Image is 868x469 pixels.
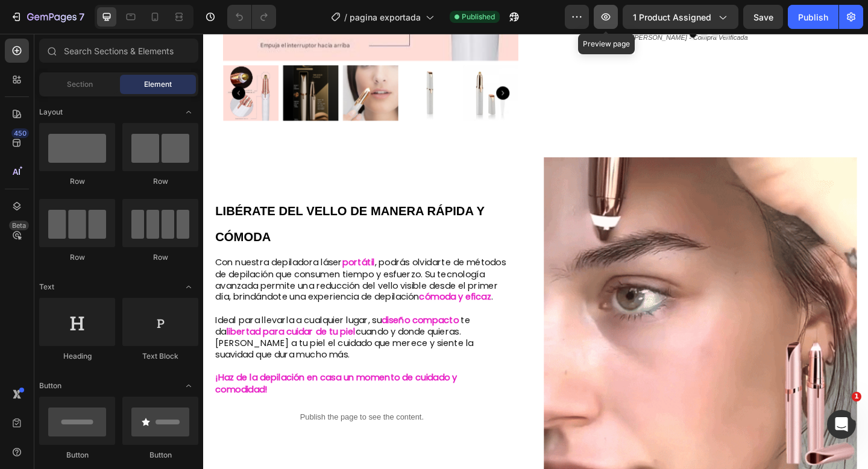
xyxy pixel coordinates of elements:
div: Row [122,176,198,187]
span: Con nuestra depiladora láser [13,242,151,256]
div: Text Block [122,351,198,362]
div: Undo/Redo [227,5,276,29]
input: Search Sections & Elements [39,39,198,63]
span: Button [39,380,61,391]
span: Element [144,79,172,90]
span: cuando y donde quieras. [PERSON_NAME] a tu piel el cuidado que merece y siente la suavidad que du... [13,317,294,356]
div: Button [39,450,115,461]
span: 1 product assigned [633,11,711,24]
span: Ideal para llevarla a cualquier lugar, su [13,304,194,318]
strong: libertad para cuidar de tu piel [25,317,166,331]
strong: ¡Haz de la depilación en casa un momento de cuidado y comodidad! [13,367,276,394]
strong: LIBÉRATE DEL VELLO DE MANERA RÁPIDA Y CÓMODA [13,185,306,228]
span: Published [462,11,495,22]
span: Section [67,79,93,90]
button: Carousel Next Arrow [319,57,333,72]
button: Save [743,5,783,29]
p: Publish the page to see the content. [105,411,240,423]
div: Row [39,252,115,263]
span: , podrás olvidarte de métodos de depilación que consumen tiempo y esfuerzo. Su tecnología avanzad... [13,242,329,293]
span: Toggle open [179,102,198,122]
span: Toggle open [179,277,198,297]
p: 7 [79,10,84,24]
span: . [313,279,315,293]
div: 450 [11,128,29,138]
button: 1 product assigned [623,5,738,29]
button: 7 [5,5,90,29]
strong: diseño compacto [194,304,278,318]
strong: portátil [151,242,187,256]
div: Row [39,176,115,187]
strong: cómoda y eficaz [235,279,313,293]
div: Heading [39,351,115,362]
span: / [344,11,347,24]
iframe: Design area [203,34,868,469]
div: Button [122,450,198,461]
div: Row [122,252,198,263]
div: Publish [798,11,828,24]
span: 1 [852,392,861,401]
button: Publish [788,5,838,29]
div: Beta [9,221,29,230]
span: Toggle open [179,376,198,395]
span: Save [753,12,773,22]
span: Text [39,282,54,292]
span: pagina exportada [350,11,421,24]
iframe: Intercom live chat [827,410,856,439]
span: Layout [39,107,63,118]
span: te da [13,304,291,331]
